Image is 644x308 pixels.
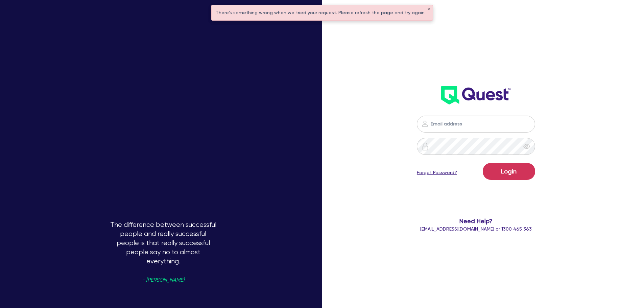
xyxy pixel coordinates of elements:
[420,226,494,232] a: [EMAIL_ADDRESS][DOMAIN_NAME]
[427,8,430,11] button: ✕
[417,169,457,176] a: Forgot Password?
[420,226,532,232] span: or 1300 465 363
[421,142,429,150] img: icon-password
[390,216,563,226] span: Need Help?
[483,163,535,180] button: Login
[523,143,530,150] span: eye
[441,86,510,104] img: wH2k97JdezQIQAAAABJRU5ErkJggg==
[421,120,429,128] img: icon-password
[212,5,433,20] div: There's something wrong when we tried your request. Please refresh the page and try again
[417,116,535,133] input: Email address
[142,278,184,283] span: - [PERSON_NAME]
